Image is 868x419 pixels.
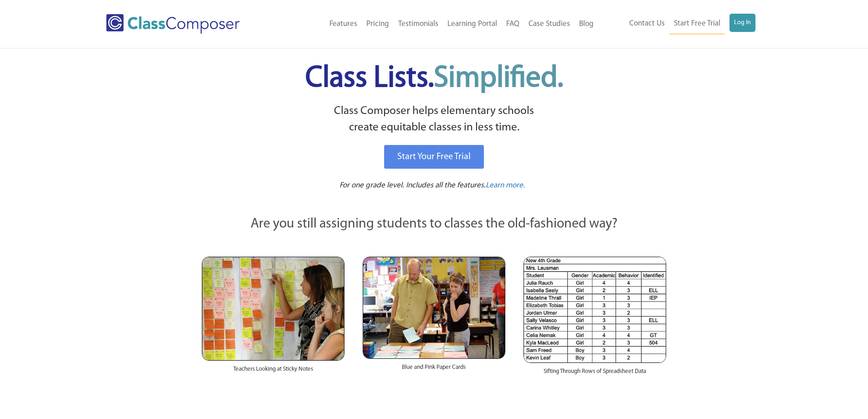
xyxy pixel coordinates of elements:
span: Class Lists. [305,64,563,93]
span: Start Your Free Trial [397,152,471,161]
p: Are you still assigning students to classes the old-fashioned way? [202,214,667,234]
span: Learn more. [486,181,525,189]
span: For one grade level. Includes all the features. [339,181,486,189]
a: Learn more. [486,180,525,191]
p: Class Composer helps elementary schools create equitable classes in less time. [200,103,668,136]
a: Blog [575,14,598,34]
a: FAQ [502,14,524,34]
img: Class Composer [106,14,240,34]
a: Features [325,14,362,34]
a: Learning Portal [443,14,502,34]
span: Simplified. [434,64,563,93]
div: Blue and Pink Paper Cards [363,359,505,381]
a: Contact Us [625,14,669,34]
img: Blue and Pink Paper Cards [363,257,505,358]
img: Spreadsheets [524,257,666,363]
nav: Header Menu [598,14,755,34]
div: Sifting Through Rows of Spreadsheet Data [524,363,666,385]
a: Log In [729,14,755,32]
img: Teachers Looking at Sticky Notes [202,257,344,361]
div: Teachers Looking at Sticky Notes [202,361,344,383]
a: Case Studies [524,14,575,34]
nav: Header Menu [277,14,598,34]
a: Start Free Trial [669,14,725,34]
a: Pricing [362,14,394,34]
a: Start Your Free Trial [384,145,484,169]
a: Testimonials [394,14,443,34]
